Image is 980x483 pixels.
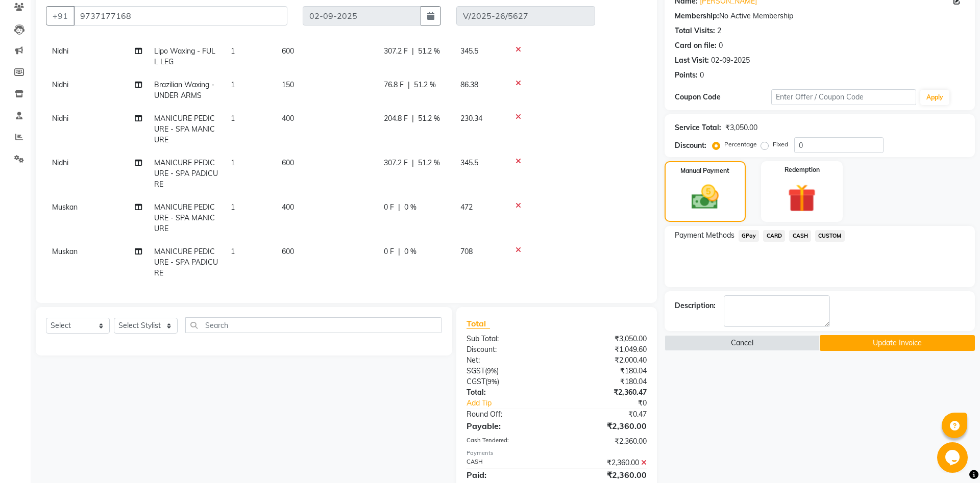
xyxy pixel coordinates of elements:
[460,46,478,56] span: 345.5
[711,55,750,66] div: 02-09-2025
[675,230,734,241] span: Payment Methods
[282,46,294,56] span: 600
[725,122,757,133] div: ₹3,050.00
[460,247,473,256] span: 708
[467,366,485,375] span: SGST
[556,355,654,366] div: ₹2,000.40
[683,182,727,213] img: _cash.svg
[412,46,414,57] span: |
[231,114,235,123] span: 1
[675,122,721,133] div: Service Total:
[815,230,845,242] span: CUSTOM
[46,6,75,26] button: +91
[412,113,414,124] span: |
[459,436,556,447] div: Cash Tendered:
[459,376,556,387] div: ( )
[384,46,408,57] span: 307.2 F
[675,11,965,21] div: No Active Membership
[404,246,416,257] span: 0 %
[459,344,556,355] div: Discount:
[459,457,556,468] div: CASH
[384,158,408,168] span: 307.2 F
[920,90,949,105] button: Apply
[459,334,556,344] div: Sub Total:
[52,158,68,167] span: Nidhi
[384,202,394,213] span: 0 F
[675,70,698,81] div: Points:
[487,377,497,386] span: 9%
[384,113,408,124] span: 204.8 F
[467,449,647,457] div: Payments
[404,202,416,213] span: 0 %
[556,457,654,468] div: ₹2,360.00
[412,158,414,168] span: |
[231,202,235,212] span: 1
[739,230,759,242] span: GPay
[460,114,482,123] span: 230.34
[418,158,440,168] span: 51.2 %
[717,26,721,36] div: 2
[460,202,473,212] span: 472
[763,230,785,242] span: CARD
[418,46,440,57] span: 51.2 %
[556,344,654,355] div: ₹1,049.60
[459,366,556,376] div: ( )
[820,335,975,351] button: Update Invoice
[154,247,218,277] span: MANICURE PEDICURE - SPA PADICURE
[573,398,654,409] div: ₹0
[398,246,400,257] span: |
[231,247,235,256] span: 1
[556,420,654,432] div: ₹2,360.00
[154,202,215,233] span: MANICURE PEDICURE - SPA MANICURE
[771,89,916,105] input: Enter Offer / Coupon Code
[675,300,716,311] div: Description:
[675,11,719,21] div: Membership:
[467,377,485,386] span: CGST
[724,140,757,149] label: Percentage
[675,55,709,66] div: Last Visit:
[185,317,442,333] input: Search
[556,366,654,376] div: ₹180.04
[937,442,970,473] iframe: chat widget
[73,6,287,26] input: Search by Name/Mobile/Email/Code
[556,409,654,420] div: ₹0.47
[282,202,294,212] span: 400
[459,469,556,481] div: Paid:
[680,166,729,175] label: Manual Payment
[487,367,497,375] span: 9%
[52,247,78,256] span: Muskan
[460,80,478,89] span: 86.38
[467,318,490,329] span: Total
[779,181,825,216] img: _gift.svg
[154,80,214,100] span: Brazilian Waxing - UNDER ARMS
[675,40,717,51] div: Card on file:
[52,80,68,89] span: Nidhi
[459,398,573,409] a: Add Tip
[231,46,235,56] span: 1
[785,165,820,174] label: Redemption
[556,436,654,447] div: ₹2,360.00
[398,202,400,213] span: |
[459,420,556,432] div: Payable:
[675,92,771,103] div: Coupon Code
[408,80,410,90] span: |
[384,80,404,90] span: 76.8 F
[52,114,68,123] span: Nidhi
[52,46,68,56] span: Nidhi
[719,40,723,51] div: 0
[282,158,294,167] span: 600
[556,334,654,344] div: ₹3,050.00
[52,202,78,212] span: Muskan
[556,376,654,387] div: ₹180.04
[773,140,788,149] label: Fixed
[384,246,394,257] span: 0 F
[282,114,294,123] span: 400
[154,114,215,144] span: MANICURE PEDICURE - SPA MANICURE
[282,247,294,256] span: 600
[460,158,478,167] span: 345.5
[231,80,235,89] span: 1
[700,70,704,81] div: 0
[556,387,654,398] div: ₹2,360.47
[418,113,440,124] span: 51.2 %
[675,26,715,36] div: Total Visits:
